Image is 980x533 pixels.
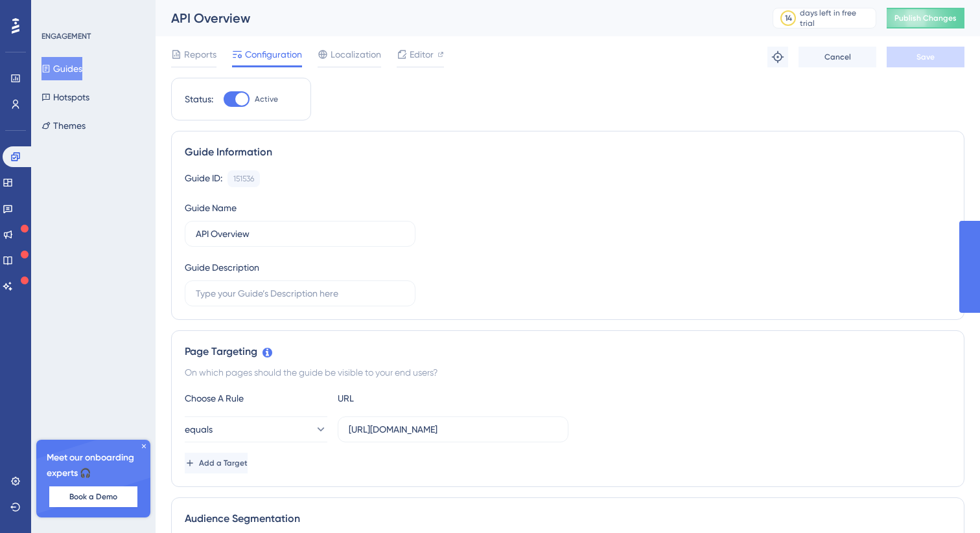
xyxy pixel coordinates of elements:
span: Save [916,52,935,62]
span: Editor [410,47,434,62]
div: Guide ID: [185,170,222,187]
div: Guide Description [185,260,259,275]
div: Guide Information [185,144,951,160]
span: equals [185,422,213,437]
div: days left in free trial [800,8,872,28]
button: Book a Demo [49,486,137,507]
div: API Overview [171,9,740,27]
div: Choose A Rule [185,391,327,406]
span: Configuration [245,47,302,62]
span: Active [255,94,278,104]
span: Book a Demo [69,492,117,502]
span: Publish Changes [894,13,957,23]
button: Save [887,47,964,67]
button: equals [185,416,327,442]
button: Hotspots [41,85,89,109]
span: Add a Target [199,458,248,468]
span: Localization [331,47,381,62]
div: 14 [785,13,792,23]
iframe: UserGuiding AI Assistant Launcher [926,482,964,521]
input: yourwebsite.com/path [349,422,557,437]
div: Page Targeting [185,344,951,359]
button: Add a Target [185,453,248,473]
button: Publish Changes [887,8,964,28]
button: Themes [41,114,86,137]
div: On which pages should the guide be visible to your end users? [185,365,951,380]
div: Guide Name [185,200,237,216]
span: Reports [184,47,216,62]
div: Status: [185,91,213,107]
span: Meet our onboarding experts 🎧 [47,450,140,481]
div: URL [338,391,480,406]
input: Type your Guide’s Name here [196,227,404,241]
input: Type your Guide’s Description here [196,286,404,301]
div: Audience Segmentation [185,511,951,527]
button: Cancel [799,47,876,67]
div: 151536 [233,174,254,184]
span: Cancel [824,52,851,62]
div: ENGAGEMENT [41,31,91,41]
button: Guides [41,57,82,80]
